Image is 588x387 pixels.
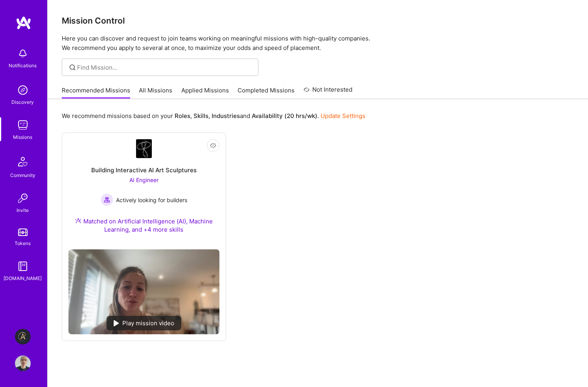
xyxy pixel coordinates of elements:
[62,34,574,53] p: Here you can discover and request to join teams working on meaningful missions with high-quality ...
[139,86,173,99] a: All Missions
[175,112,190,120] b: Roles
[252,112,317,120] b: Availability (20 hrs/wk)
[68,139,219,243] a: Company LogoBuilding Interactive AI Art SculpturesAI Engineer Actively looking for buildersActive...
[114,320,119,326] img: play
[15,258,31,274] img: guide book
[210,142,216,149] i: icon EyeClosed
[101,193,113,206] img: Actively looking for builders
[15,356,31,371] img: User Avatar
[13,152,32,171] img: Community
[181,86,229,99] a: Applied Missions
[17,206,29,214] div: Invite
[68,63,77,72] i: icon SearchGrey
[16,16,31,30] img: logo
[194,112,208,120] b: Skills
[107,316,181,330] div: Play mission video
[116,196,188,204] span: Actively looking for builders
[75,217,81,224] img: Ateam Purple Icon
[68,249,219,334] img: No Mission
[62,112,365,120] p: We recommend missions based on your , , and .
[18,229,28,236] img: tokens
[62,16,574,26] h3: Mission Control
[62,86,130,99] a: Recommended Missions
[15,82,31,98] img: discovery
[321,112,365,120] a: Update Settings
[136,139,152,158] img: Company Logo
[304,85,353,99] a: Not Interested
[129,177,159,183] span: AI Engineer
[15,117,31,133] img: teamwork
[9,61,37,70] div: Notifications
[12,98,34,106] div: Discovery
[15,190,31,206] img: Invite
[15,46,31,61] img: bell
[77,63,253,72] input: Find Mission...
[68,217,219,234] div: Matched on Artificial Intelligence (AI), Machine Learning, and +4 more skills
[238,86,295,99] a: Completed Missions
[13,329,33,345] a: Aldea: Transforming Behavior Change Through AI-Driven Coaching
[13,356,33,371] a: User Avatar
[91,166,197,174] div: Building Interactive AI Art Sculptures
[13,133,33,141] div: Missions
[212,112,240,120] b: Industries
[4,274,42,282] div: [DOMAIN_NAME]
[10,171,35,179] div: Community
[15,329,31,345] img: Aldea: Transforming Behavior Change Through AI-Driven Coaching
[15,239,31,247] div: Tokens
